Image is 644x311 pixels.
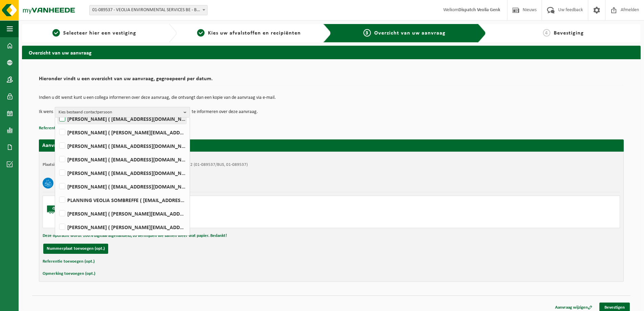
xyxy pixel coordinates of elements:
[43,162,72,167] strong: Plaatsingsadres:
[73,219,358,224] div: Aantal: 1
[42,143,93,148] strong: Aanvraag voor [DATE]
[58,114,186,124] label: [PERSON_NAME] ( [EMAIL_ADDRESS][DOMAIN_NAME] )
[39,107,53,117] p: Ik wens
[58,195,186,205] label: PLANNING VEOLIA SOMBREFFE ( [EMAIL_ADDRESS][DOMAIN_NAME] )
[58,181,186,192] label: [PERSON_NAME] ( [EMAIL_ADDRESS][DOMAIN_NAME] )
[90,5,207,15] span: 01-089537 - VEOLIA ENVIRONMENTAL SERVICES BE - BEERSE
[25,29,163,37] a: 1Selecteer hier een vestiging
[363,29,371,37] span: 3
[52,29,60,37] span: 1
[543,29,550,37] span: 4
[39,76,624,85] h2: Hieronder vindt u een overzicht van uw aanvraag, gegroepeerd per datum.
[43,244,108,254] button: Nummerplaat toevoegen (opt.)
[46,199,67,220] img: BL-SO-LV.png
[58,222,186,232] label: [PERSON_NAME] ( [PERSON_NAME][EMAIL_ADDRESS][DOMAIN_NAME] )
[58,141,186,151] label: [PERSON_NAME] ( [EMAIL_ADDRESS][DOMAIN_NAME] )
[58,107,181,117] span: Kies bestaand contactpersoon
[43,257,95,266] button: Referentie toevoegen (opt.)
[58,154,186,164] label: [PERSON_NAME] ( [EMAIL_ADDRESS][DOMAIN_NAME] )
[43,231,227,240] button: Deze opdracht wordt 100% digitaal afgehandeld, zo vermijden we samen weer wat papier. Bedankt!
[39,95,624,100] p: Indien u dit wenst kunt u een collega informeren over deze aanvraag, die ontvangt dan een kopie v...
[180,29,318,37] a: 2Kies uw afvalstoffen en recipiënten
[58,208,186,219] label: [PERSON_NAME] ( [PERSON_NAME][EMAIL_ADDRESS][DOMAIN_NAME] )
[58,127,186,137] label: [PERSON_NAME] ( [PERSON_NAME][EMAIL_ADDRESS][DOMAIN_NAME] )
[63,30,136,36] span: Selecteer hier een vestiging
[197,29,205,37] span: 2
[39,124,91,133] button: Referentie toevoegen (opt.)
[554,30,584,36] span: Bevestiging
[22,46,641,59] h2: Overzicht van uw aanvraag
[73,210,358,216] div: Zelfaanlevering
[458,7,500,13] strong: Dispatch Veolia Genk
[43,269,95,278] button: Opmerking toevoegen (opt.)
[374,30,446,36] span: Overzicht van uw aanvraag
[192,107,258,117] p: te informeren over deze aanvraag.
[55,107,190,117] button: Kies bestaand contactpersoon
[58,168,186,178] label: [PERSON_NAME] ( [EMAIL_ADDRESS][DOMAIN_NAME] )
[208,30,301,36] span: Kies uw afvalstoffen en recipiënten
